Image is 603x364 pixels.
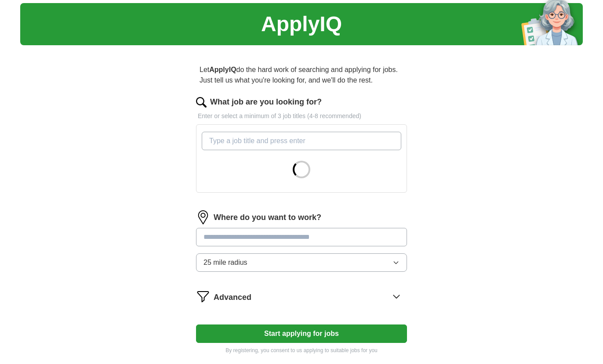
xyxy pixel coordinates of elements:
[196,112,407,121] p: Enter or select a minimum of 3 job titles (4-8 recommended)
[196,97,207,108] img: search.png
[203,257,247,268] span: 25 mile radius
[261,8,342,40] h1: ApplyIQ
[196,61,407,89] p: Let do the hard work of searching and applying for jobs. Just tell us what you're looking for, an...
[202,132,401,150] input: Type a job title and press enter
[214,212,321,223] label: Where do you want to work?
[196,289,210,303] img: filter
[196,324,407,343] button: Start applying for jobs
[196,210,210,224] img: location.png
[210,96,322,108] label: What job are you looking for?
[209,66,236,73] strong: ApplyIQ
[196,253,407,272] button: 25 mile radius
[196,346,407,354] p: By registering, you consent to us applying to suitable jobs for you
[214,292,251,303] span: Advanced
